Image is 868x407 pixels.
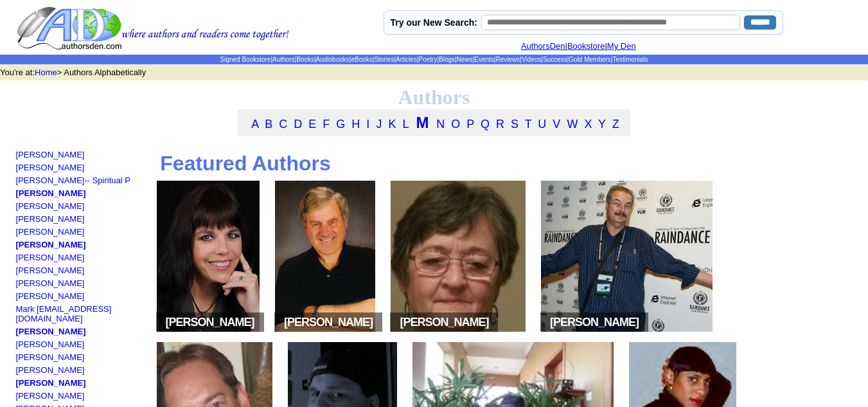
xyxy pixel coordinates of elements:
[159,320,166,326] img: space
[373,320,379,326] img: space
[16,388,19,391] img: shim.gif
[439,56,455,63] a: Blogs
[160,152,331,175] b: Featured Authors
[274,312,382,332] span: [PERSON_NAME]
[496,118,504,131] a: R
[16,365,85,375] a: [PERSON_NAME]
[278,320,284,326] img: space
[16,211,19,214] img: shim.gif
[16,391,85,401] a: [PERSON_NAME]
[536,326,717,336] a: space[PERSON_NAME]space
[474,56,494,63] a: Events
[16,288,19,291] img: shim.gif
[16,176,130,185] a: [PERSON_NAME]-- Spiritual P
[16,262,19,266] img: shim.gif
[511,118,518,131] a: S
[567,41,605,51] a: Bookstore
[419,56,438,63] a: Poetry
[393,320,400,326] img: space
[35,68,57,77] a: Home
[16,224,19,227] img: shim.gif
[336,118,345,131] a: G
[294,118,302,131] a: D
[296,56,314,63] a: Books
[323,118,330,131] a: F
[612,118,619,131] a: Z
[416,114,429,131] a: M
[316,56,350,63] a: Audiobooks
[16,227,85,237] a: [PERSON_NAME]
[351,56,372,63] a: eBooks
[16,253,85,262] a: [PERSON_NAME]
[495,56,520,63] a: Reviews
[16,201,85,211] a: [PERSON_NAME]
[521,41,565,51] a: AuthorsDen
[16,349,19,352] img: shim.gif
[265,118,272,131] a: B
[220,56,648,63] span: | | | | | | | | | | | | | | |
[251,118,258,131] a: A
[16,362,19,365] img: shim.gif
[567,118,578,131] a: W
[598,118,606,131] a: Y
[386,326,530,336] a: space[PERSON_NAME]space
[156,312,264,332] span: [PERSON_NAME]
[16,237,19,240] img: shim.gif
[16,214,85,224] a: [PERSON_NAME]
[16,266,85,275] a: [PERSON_NAME]
[544,320,550,326] img: space
[538,118,546,131] a: U
[152,326,264,336] a: space[PERSON_NAME]space
[396,56,417,63] a: Articles
[553,118,560,131] a: V
[16,150,85,159] a: [PERSON_NAME]
[16,375,19,378] img: shim.gif
[402,118,408,131] a: L
[481,118,490,131] a: Q
[17,6,289,51] img: logo.gif
[388,118,396,131] a: K
[543,56,567,63] a: Success
[398,86,470,109] font: Authors
[16,172,19,176] img: shim.gif
[16,339,85,349] a: [PERSON_NAME]
[488,320,495,326] img: space
[16,336,19,339] img: shim.gif
[16,291,85,301] a: [PERSON_NAME]
[16,188,86,198] a: [PERSON_NAME]
[457,56,473,63] a: News
[525,118,532,131] a: T
[279,118,287,131] a: C
[436,118,445,131] a: N
[220,56,270,63] a: Signed Bookstore
[16,301,19,304] img: shim.gif
[16,185,19,188] img: shim.gif
[391,17,477,28] label: Try our New Search:
[612,56,648,63] a: Testimonials
[376,118,382,131] a: J
[16,240,86,249] a: [PERSON_NAME]
[522,56,541,63] a: Videos
[374,56,394,63] a: Stories
[16,352,85,362] a: [PERSON_NAME]
[272,56,294,63] a: Authors
[390,312,498,332] span: [PERSON_NAME]
[16,327,86,336] a: [PERSON_NAME]
[569,56,611,63] a: Gold Members
[639,320,645,326] img: space
[540,312,648,332] span: [PERSON_NAME]
[308,118,316,131] a: E
[16,163,85,172] a: [PERSON_NAME]
[16,198,19,201] img: shim.gif
[366,118,369,131] a: I
[16,304,112,323] a: Mark [EMAIL_ADDRESS][DOMAIN_NAME]
[584,118,592,131] a: X
[16,323,19,327] img: shim.gif
[254,320,261,326] img: space
[270,326,380,336] a: space[PERSON_NAME]space
[451,118,460,131] a: O
[16,159,19,163] img: shim.gif
[16,275,19,278] img: shim.gif
[521,41,645,51] font: | |
[16,249,19,253] img: shim.gif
